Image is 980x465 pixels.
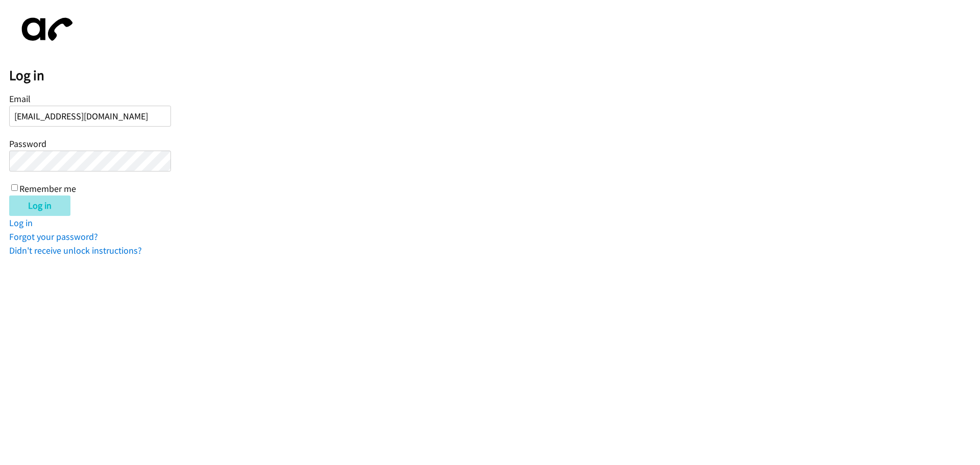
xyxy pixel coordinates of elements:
a: Didn't receive unlock instructions? [9,244,142,256]
a: Forgot your password? [9,231,98,242]
h2: Log in [9,67,980,84]
img: aphone-8a226864a2ddd6a5e75d1ebefc011f4aa8f32683c2d82f3fb0802fe031f96514.svg [9,9,81,50]
label: Remember me [19,183,76,194]
label: Password [9,138,46,150]
a: Log in [9,217,33,229]
input: Log in [9,195,70,216]
label: Email [9,93,31,105]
